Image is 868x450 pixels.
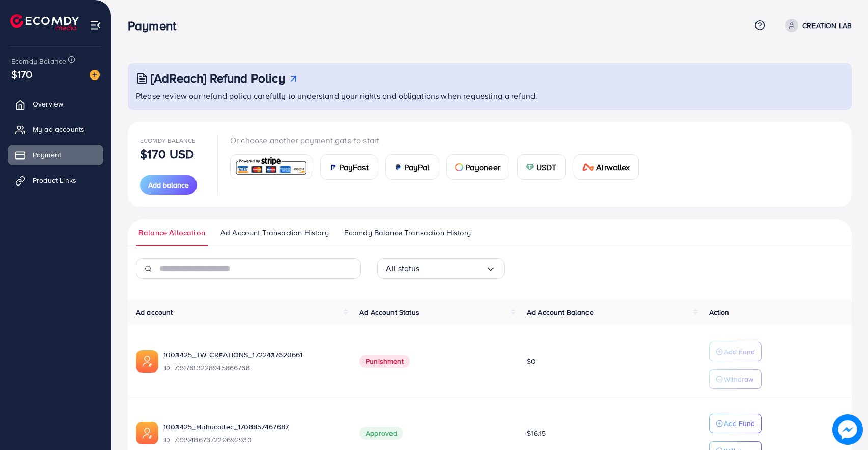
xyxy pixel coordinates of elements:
[386,260,420,276] span: All status
[344,227,471,239] span: Ecomdy Balance Transaction History
[359,355,410,368] span: Punishment
[709,414,762,433] button: Add Fund
[359,307,419,317] span: Ad Account Status
[724,373,753,385] p: Withdraw
[802,19,852,32] p: CREATION LAB
[526,163,534,171] img: card
[230,134,647,146] p: Or choose another payment gate to start
[781,19,852,32] a: CREATION LAB
[138,227,205,239] span: Balance Allocation
[140,148,194,160] p: $170 USD
[230,154,312,179] a: card
[394,163,402,171] img: card
[234,156,309,178] img: card
[8,170,103,191] a: Product Links
[163,350,302,360] a: 1003425_TW CREATIONS_1722437620661
[163,421,289,432] a: 1003425_Huhucollec_1708857467687
[596,161,630,173] span: Airwallex
[724,417,755,430] p: Add Fund
[163,363,343,373] span: ID: 7397813228945866768
[33,150,61,160] span: Payment
[377,258,505,279] div: Search for option
[320,154,377,180] a: cardPayFast
[136,307,173,317] span: Ad account
[90,70,100,80] img: image
[136,90,846,102] p: Please review our refund policy carefully to understand your rights and obligations when requesti...
[8,119,103,140] a: My ad accounts
[404,161,430,173] span: PayPal
[10,14,79,30] img: logo
[163,350,343,373] div: <span class='underline'>1003425_TW CREATIONS_1722437620661</span></br>7397813228945866768
[709,307,730,317] span: Action
[517,154,566,180] a: cardUSDT
[163,421,343,445] div: <span class='underline'>1003425_Huhucollec_1708857467687</span></br>7339486737229692930
[8,94,103,114] a: Overview
[385,154,438,180] a: cardPayPal
[140,136,195,145] span: Ecomdy Balance
[140,175,197,195] button: Add balance
[90,19,101,31] img: menu
[329,163,337,171] img: card
[420,260,486,276] input: Search for option
[527,428,546,438] span: $16.15
[832,414,863,445] img: image
[465,161,500,173] span: Payoneer
[148,180,189,190] span: Add balance
[33,175,76,186] span: Product Links
[339,161,369,173] span: PayFast
[536,161,557,173] span: USDT
[136,350,158,373] img: ic-ads-acc.e4c84228.svg
[527,356,536,366] span: $0
[220,227,329,239] span: Ad Account Transaction History
[11,67,33,82] span: $170
[33,99,63,109] span: Overview
[136,422,158,444] img: ic-ads-acc.e4c84228.svg
[455,163,463,171] img: card
[709,342,762,361] button: Add Fund
[574,154,639,180] a: cardAirwallex
[11,56,66,66] span: Ecomdy Balance
[33,124,85,135] span: My ad accounts
[128,18,184,33] h3: Payment
[8,145,103,165] a: Payment
[359,427,403,440] span: Approved
[709,369,762,389] button: Withdraw
[724,346,755,358] p: Add Fund
[527,307,594,317] span: Ad Account Balance
[151,71,285,86] h3: [AdReach] Refund Policy
[163,435,343,445] span: ID: 7339486737229692930
[582,163,595,171] img: card
[446,154,509,180] a: cardPayoneer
